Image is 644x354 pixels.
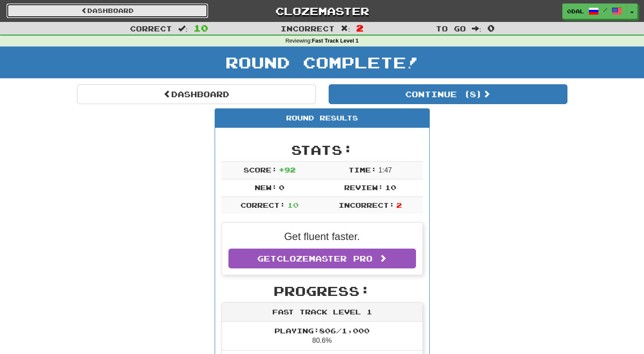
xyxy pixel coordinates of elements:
[130,24,172,33] span: Correct
[603,7,607,13] span: /
[279,183,284,191] span: 0
[222,322,422,351] li: 80.6%
[344,183,383,191] span: Review:
[277,254,373,263] span: Clozemaster Pro
[487,23,495,33] span: 0
[348,166,376,174] span: Time:
[287,201,299,209] span: 10
[356,23,364,33] span: 2
[279,166,296,174] span: + 92
[312,38,359,44] strong: Fast Track Level 1
[194,23,208,33] span: 10
[339,201,394,209] span: Incorrect:
[3,54,641,71] h1: Round Complete!
[379,166,392,174] span: 1 : 47
[178,25,188,32] span: :
[385,183,396,191] span: 10
[228,229,416,244] p: Get fluent faster.
[243,166,277,174] span: Score:
[222,284,423,298] h2: Progress:
[255,183,277,191] span: New:
[274,326,370,335] span: Playing: 806 / 1,000
[6,3,208,18] a: Dashboard
[222,143,423,157] h2: Stats:
[222,303,422,322] div: Fast Track Level 1
[240,201,285,209] span: Correct:
[228,249,416,268] a: GetClozemaster Pro
[215,109,429,128] div: Round Results
[341,25,350,32] span: :
[562,3,627,19] a: 0dal /
[567,7,584,15] span: 0dal
[280,24,335,33] span: Incorrect
[396,201,402,209] span: 2
[221,3,423,18] a: Clozemaster
[329,84,567,104] button: Continue (8)
[436,24,466,33] span: To go
[77,84,316,104] a: Dashboard
[472,25,481,32] span: :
